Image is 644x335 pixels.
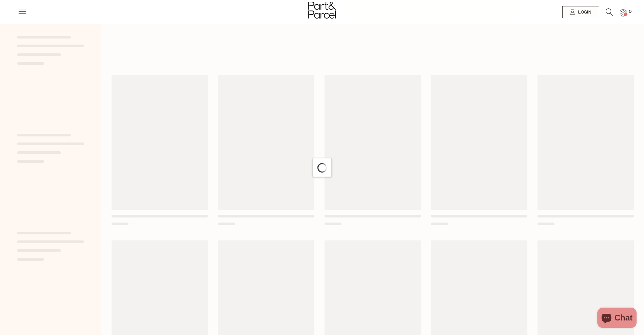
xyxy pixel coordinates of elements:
[576,9,591,15] span: Login
[595,308,639,330] inbox-online-store-chat: Shopify online store chat
[562,6,599,18] a: Login
[627,9,633,15] span: 0
[620,9,626,16] a: 0
[308,2,336,19] img: Part&Parcel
